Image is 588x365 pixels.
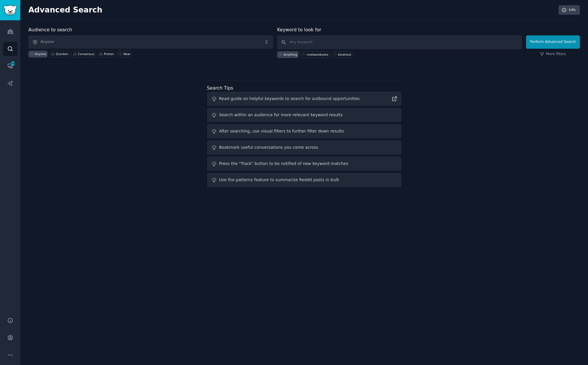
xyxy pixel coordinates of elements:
[56,52,68,56] div: Quicken
[123,52,130,56] div: New
[28,35,273,49] button: Anyone
[3,59,17,73] a: 389
[338,52,351,57] div: bluehost
[540,52,566,57] a: More filters
[219,112,343,118] div: Search within an audience for more relevant keyword results
[283,52,297,57] div: Anything
[104,52,114,56] div: Proton
[219,96,360,102] div: Read guide on helpful keywords to search for outbound opportunities
[219,161,348,167] div: Press the "Track" button to be notified of new keyword matches
[28,27,72,32] label: Audience to search
[207,85,233,91] label: Search Tips
[28,6,555,15] h2: Advanced Search
[219,144,318,150] div: Bookmark useful conversations you come across
[526,35,580,49] button: Perform Advanced Search
[219,177,339,183] div: Use the patterns feature to summarize Reddit posts in bulk
[219,128,344,134] div: After searching, use visual filters to further filter down results
[277,35,522,49] input: Any keyword
[558,5,580,15] a: Info
[35,52,46,56] div: Anyone
[117,51,131,57] a: New
[78,52,94,56] div: Consensus
[307,52,328,57] div: malwarebytes
[10,61,15,66] span: 389
[3,5,17,15] img: GummySearch logo
[277,27,321,32] label: Keyword to look for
